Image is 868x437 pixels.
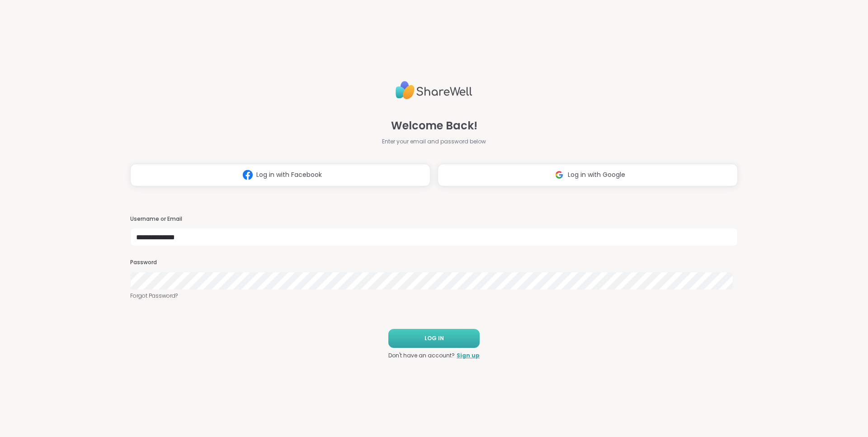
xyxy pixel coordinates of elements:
[457,351,480,360] a: Sign up
[438,164,738,186] button: Log in with Google
[130,215,738,223] h3: Username or Email
[130,292,738,300] a: Forgot Password?
[551,166,568,183] img: ShareWell Logomark
[239,166,256,183] img: ShareWell Logomark
[388,351,455,360] span: Don't have an account?
[391,118,477,134] span: Welcome Back!
[130,164,430,186] button: Log in with Facebook
[382,138,486,146] span: Enter your email and password below
[425,334,444,342] span: LOG IN
[388,329,480,348] button: LOG IN
[256,170,322,180] span: Log in with Facebook
[568,170,625,180] span: Log in with Google
[130,259,738,266] h3: Password
[396,77,472,103] img: ShareWell Logo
